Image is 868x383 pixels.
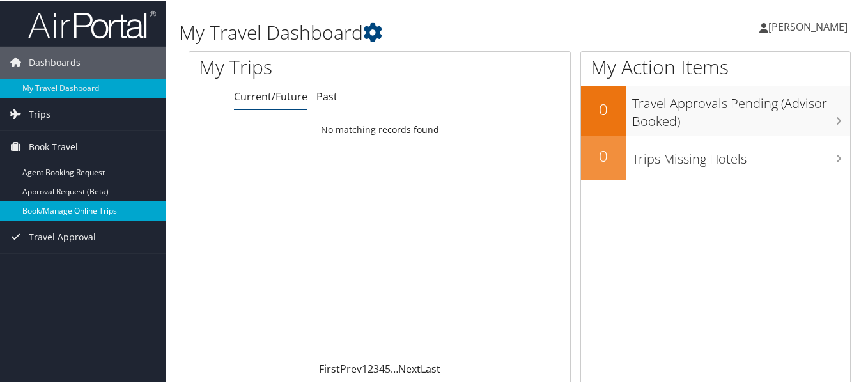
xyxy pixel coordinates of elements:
a: Prev [340,361,362,375]
span: … [391,361,398,375]
a: First [319,361,340,375]
span: Dashboards [29,45,81,77]
span: Trips [29,97,50,129]
h3: Travel Approvals Pending (Advisor Booked) [632,87,850,129]
span: [PERSON_NAME] [768,19,848,33]
span: Travel Approval [29,220,96,252]
h1: My Action Items [581,52,850,79]
a: Next [398,361,421,375]
a: Last [421,361,440,375]
a: 4 [379,361,385,375]
a: Current/Future [234,88,307,102]
span: Book Travel [29,130,78,162]
td: No matching records found [189,117,570,140]
h3: Trips Missing Hotels [632,143,850,167]
a: 1 [362,361,368,375]
a: 3 [373,361,379,375]
h2: 0 [581,144,626,166]
h1: My Travel Dashboard [179,18,633,45]
a: 5 [385,361,391,375]
a: Past [316,88,337,102]
a: 0Trips Missing Hotels [581,134,850,179]
a: 0Travel Approvals Pending (Advisor Booked) [581,84,850,134]
h2: 0 [581,97,626,119]
img: airportal-logo.png [28,8,156,38]
a: 2 [368,361,373,375]
a: [PERSON_NAME] [759,6,860,45]
h1: My Trips [199,52,402,79]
